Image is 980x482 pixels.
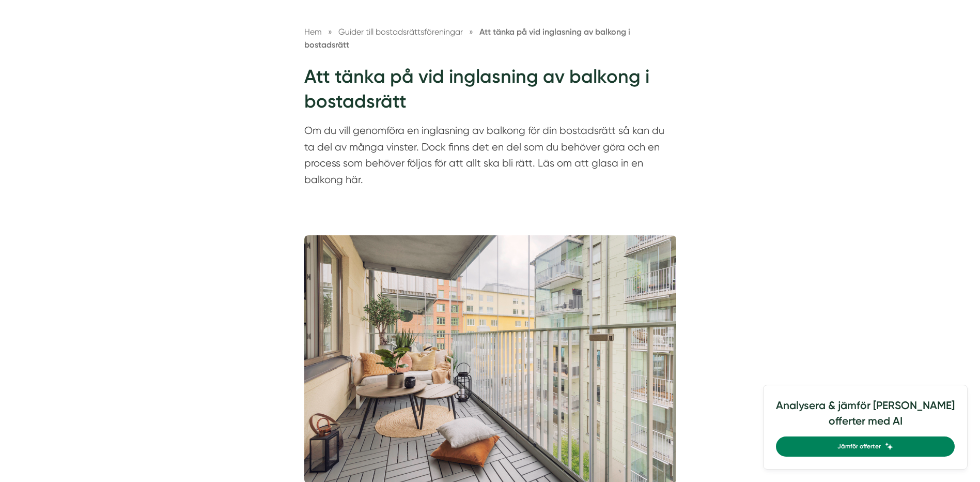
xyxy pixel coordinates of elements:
[776,436,955,457] a: Jämför offerter
[304,64,676,123] h1: Att tänka på vid inglasning av balkong i bostadsrätt
[776,398,955,436] h4: Analysera & jämför [PERSON_NAME] offerter med AI
[338,27,465,37] a: Guider till bostadsrättsföreningar
[304,25,676,52] nav: Breadcrumb
[469,25,473,38] span: »
[338,27,463,37] span: Guider till bostadsrättsföreningar
[328,25,332,38] span: »
[837,442,881,451] span: Jämför offerter
[304,123,676,193] p: Om du vill genomföra en inglasning av balkong för din bostadsrätt så kan du ta del av många vinst...
[304,27,322,37] a: Hem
